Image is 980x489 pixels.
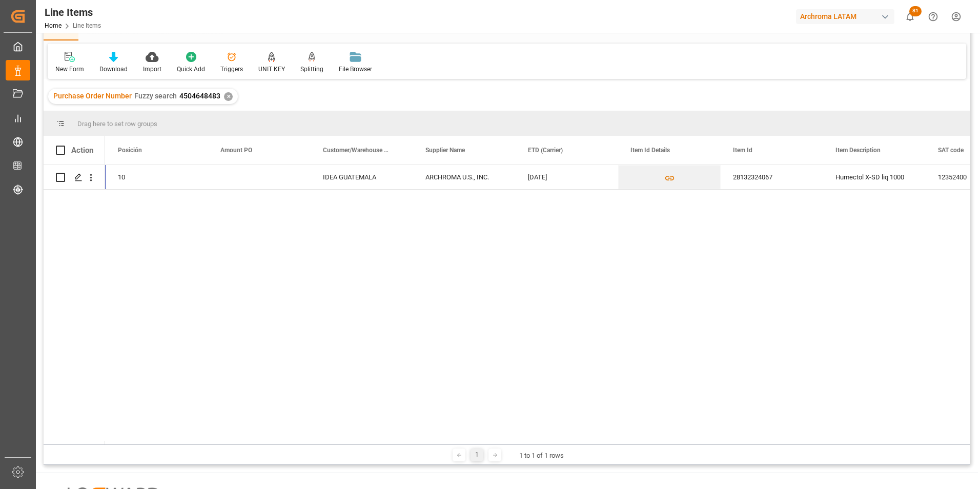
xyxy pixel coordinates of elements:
[835,147,881,154] span: Item Description
[909,6,922,16] span: 81
[118,166,196,189] div: 10
[339,65,372,74] div: File Browser
[519,451,564,461] div: 1 to 1 of 1 rows
[796,7,899,26] button: Archroma LATAM
[796,9,894,24] div: Archroma LATAM
[143,65,161,74] div: Import
[899,5,922,28] button: show 81 new notifications
[300,65,323,74] div: Splitting
[413,165,516,189] div: ARCHROMA U.S., INC.
[528,147,563,154] span: ETD (Carrier)
[425,147,465,154] span: Supplier Name
[224,92,233,101] div: ✕
[733,147,752,154] span: Item Id
[134,92,177,100] span: Fuzzy search
[220,147,252,154] span: Amount PO
[721,165,823,189] div: 28132324067
[516,165,618,189] div: [DATE]
[45,22,62,29] a: Home
[471,449,483,461] div: 1
[77,120,157,128] span: Drag here to set row groups
[311,165,413,189] div: IDEA GUATEMALA
[118,147,142,154] span: Posición
[323,147,392,154] span: Customer/Warehouse Name
[630,147,670,154] span: Item Id Details
[44,165,105,190] div: Press SPACE to select this row.
[922,5,945,28] button: Help Center
[177,65,205,74] div: Quick Add
[53,92,132,100] span: Purchase Order Number
[99,65,128,74] div: Download
[71,146,93,155] div: Action
[823,165,926,189] div: Humectol X-SD liq 1000
[55,65,84,74] div: New Form
[258,65,285,74] div: UNIT KEY
[220,65,243,74] div: Triggers
[45,5,101,20] div: Line Items
[938,147,964,154] span: SAT code
[179,92,220,100] span: 4504648483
